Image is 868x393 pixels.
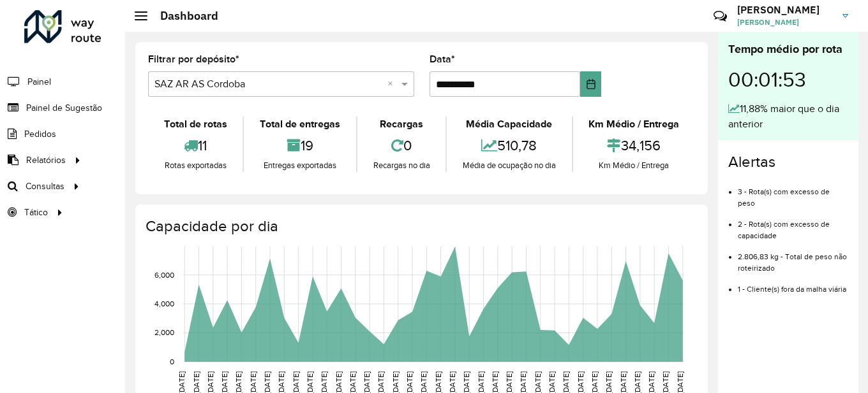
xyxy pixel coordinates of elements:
div: Média de ocupação no dia [450,159,568,172]
span: Pedidos [24,127,56,141]
button: Choose Date [580,71,601,97]
div: 0 [361,132,442,159]
div: 00:01:53 [728,58,848,101]
span: Tático [24,206,48,219]
span: Painel de Sugestão [26,101,102,115]
label: Data [430,52,455,67]
li: 2 - Rota(s) com excesso de capacidade [738,209,848,241]
span: Relatórios [26,154,66,167]
li: 3 - Rota(s) com excesso de peso [738,176,848,209]
h3: [PERSON_NAME] [737,4,833,16]
h2: Dashboard [147,9,218,23]
div: Rotas exportadas [151,159,239,172]
div: Tempo médio por rota [728,41,848,58]
label: Filtrar por depósito [148,52,239,67]
text: 4,000 [154,299,174,308]
a: Contato Rápido [707,3,734,30]
div: Recargas [361,117,442,132]
text: 0 [170,357,174,366]
div: Recargas no dia [361,159,442,172]
span: Clear all [387,76,398,92]
h4: Alertas [728,153,848,171]
div: Entregas exportadas [247,159,352,172]
div: Km Médio / Entrega [576,117,692,132]
span: Painel [27,75,51,89]
div: Total de entregas [247,117,352,132]
div: 34,156 [576,132,692,159]
div: 510,78 [450,132,568,159]
span: [PERSON_NAME] [737,17,833,28]
li: 1 - Cliente(s) fora da malha viária [738,274,848,295]
div: Km Médio / Entrega [576,159,692,172]
div: 11 [151,132,239,159]
li: 2.806,83 kg - Total de peso não roteirizado [738,241,848,274]
text: 6,000 [154,271,174,279]
div: 19 [247,132,352,159]
div: Média Capacidade [450,117,568,132]
text: 2,000 [154,329,174,337]
span: Consultas [26,180,64,193]
h4: Capacidade por dia [146,217,695,236]
div: 11,88% maior que o dia anterior [728,101,848,132]
div: Total de rotas [151,117,239,132]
